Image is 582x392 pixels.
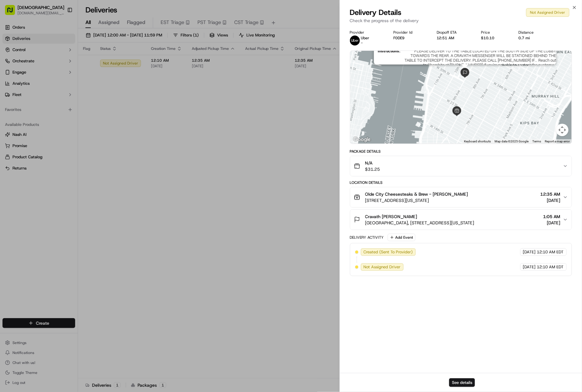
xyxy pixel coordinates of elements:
span: [GEOGRAPHIC_DATA], [STREET_ADDRESS][US_STATE] [365,220,474,226]
button: See details [449,378,475,387]
p: Welcome 👋 [6,25,114,35]
span: Pylon [62,106,75,111]
p: Check the progress of the delivery [350,17,572,24]
p: Uber [361,36,370,41]
div: Distance [519,30,548,35]
button: Olde City Cheesesteaks & Brew - [PERSON_NAME][STREET_ADDRESS][US_STATE]12:35 AM[DATE] [350,187,572,207]
img: Nash [6,7,19,19]
a: Terms (opens in new tab) [532,140,541,143]
div: 0.7 mi [519,36,548,41]
a: Report a map error [545,140,570,143]
div: Start new chat [21,60,102,66]
span: Not Assigned Driver [364,264,401,270]
span: 12:10 AM EDT [537,264,564,270]
span: 12:10 AM EDT [537,249,564,255]
span: Map data ©2025 Google [495,140,529,143]
span: Knowledge Base [12,91,48,97]
div: Price [481,30,508,35]
img: 1736555255976-a54dd68f-1ca7-489b-9aae-adbdc363a1c4 [6,60,17,71]
span: [STREET_ADDRESS][US_STATE] [365,197,468,203]
span: API Documentation [59,91,100,97]
div: 💻 [53,91,58,96]
span: Olde City Cheesesteaks & Brew - [PERSON_NAME] [365,191,468,197]
span: 12:35 AM [541,191,560,197]
input: Got a question? Start typing here... [16,41,112,47]
span: Created (Sent To Provider) [364,249,413,255]
span: - [361,41,363,45]
span: Cravath [PERSON_NAME] [365,213,417,220]
img: Google [352,136,372,144]
div: 📗 [6,91,11,96]
button: Keyboard shortcuts [464,139,491,144]
span: $31.25 [365,166,380,172]
span: Delivery Details [350,7,402,17]
a: Open this area in Google Maps (opens a new window) [352,136,372,144]
span: [DATE] [523,249,536,255]
a: 📗Knowledge Base [4,88,50,99]
span: PLEASE DELIVER TO THE TABLE LOCATED ON THE SOUTH SIDE OF THE LOBBY TOWARDS THE REAR. A CRAVATH ME... [403,49,556,67]
div: Provider Id [394,30,427,35]
div: Package Details [350,149,572,154]
img: uber-new-logo.jpeg [350,36,360,45]
button: Start new chat [106,62,114,69]
span: Instructions : [378,49,400,67]
span: [DATE] [523,264,536,270]
button: Map camera controls [556,124,569,136]
a: 💻API Documentation [50,88,103,99]
div: We're available if you need us! [21,66,79,71]
span: [DATE] [541,197,560,203]
div: 12:51 AM [437,36,471,41]
div: Provider [350,30,384,35]
button: Cravath [PERSON_NAME][GEOGRAPHIC_DATA], [STREET_ADDRESS][US_STATE]1:05 AM[DATE] [350,210,572,230]
div: Delivery Activity [350,235,384,240]
button: Add Event [388,234,415,241]
div: $10.10 [481,36,508,41]
div: Location Details [350,180,572,185]
div: Dropoff ETA [437,30,471,35]
span: [DATE] [543,220,560,226]
button: F0DE9 [394,36,405,41]
span: N/A [365,160,380,166]
button: N/A$31.25 [350,156,572,176]
span: 1:05 AM [543,213,560,220]
a: Powered byPylon [44,106,75,111]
